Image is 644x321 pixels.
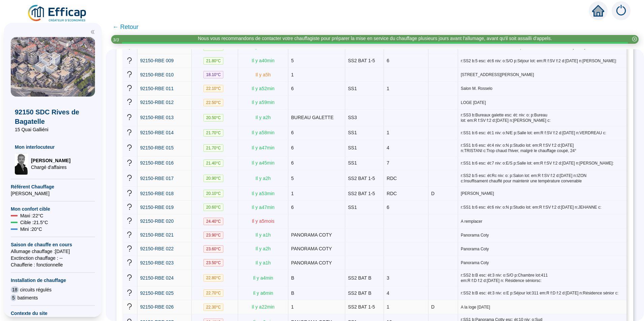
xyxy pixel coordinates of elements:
span: Il y a 2 h [256,176,271,181]
span: 21.40 °C [203,159,224,167]
a: 92150-RBE 017 [140,175,174,182]
span: 5 [291,176,294,181]
span: Il y a 58 min [252,130,275,135]
span: Maxi : 22 °C [20,212,43,219]
span: 92150-RBE 019 [140,205,174,210]
span: 6 [291,130,294,135]
span: SS2 BAT 1-5 [348,58,375,63]
span: 23.60 °C [203,245,224,253]
span: 92150-RBE 016 [140,160,174,166]
span: LOGE [DATE] [461,100,624,105]
span: 18.10 °C [203,71,224,78]
span: home [592,5,604,17]
img: alerts [612,1,631,20]
span: 22.80 °C [203,274,224,282]
span: SS1 [348,130,357,135]
span: SS1 [348,145,357,150]
span: question [126,274,133,281]
span: batiments [18,294,38,301]
span: RDC [387,191,397,196]
span: 92150-RBE 025 [140,290,174,296]
span: Il y a 52 min [252,86,275,91]
span: Il y a 59 min [252,100,275,105]
span: 4 [387,290,389,296]
span: 1 [291,72,294,77]
span: question [126,303,133,310]
span: 6 [291,145,294,150]
span: Panorama Coty [461,246,624,252]
span: Mon confort cible [11,206,95,212]
a: 92150-RBE 022 [140,245,174,252]
span: 4 [387,145,389,150]
span: 20.10 °C [203,190,224,197]
span: SS1 [348,160,357,166]
span: 92150-RBE 024 [140,275,174,281]
span: SS1 [348,205,357,210]
span: PANORAMA COTY [291,260,332,265]
span: SS2 BAT B [348,275,372,281]
span: 22.10 °C [203,85,224,92]
i: 3 / 3 [113,37,119,42]
span: Panorama Coty [461,260,624,265]
span: 92150-RBE 010 [140,72,174,77]
a: 92150-RBE 010 [140,71,174,78]
span: question [126,189,133,197]
span: r:SS1 b:6 esc: ét:7 niv: o:E/S p:Salle lot: em:R f:SV f:2 d:[DATE] n:[PERSON_NAME]: [461,160,624,166]
span: 20.90 °C [203,175,224,182]
span: 6 [291,86,294,91]
span: [STREET_ADDRESS][PERSON_NAME] [461,72,624,77]
span: r:SS2 b:B esc: ét:3 niv: o:S/O p:Chambre lot:411 em:R f:D f:2 d:[DATE] n: Résidence séniorsc: [461,273,624,283]
span: question [126,231,133,238]
span: PANORAMA COTY [291,246,332,251]
span: Exctinction chauffage : -- [11,255,95,261]
span: 92150-RBE 021 [140,232,174,238]
span: 92150 SDC Rives de Bagatelle [15,107,91,126]
span: ← Retour [112,22,138,32]
span: SS2 BAT 1-5 [348,176,375,181]
span: PANORAMA COTY [291,232,332,238]
span: Il y a 5 h [256,72,271,77]
span: Il y a 2 h [256,115,271,120]
span: SS2 BAT B [348,290,372,296]
a: 92150-RBE 012 [140,99,174,106]
span: r:SS2 b:5 esc: ét:Rc niv: o: p:Salon lot: em:R f:SV f:2 d:[DATE] n:IZON c:Insuffisament chauffé p... [461,173,624,184]
span: question [126,144,133,151]
a: 92150-RBE 016 [140,159,174,167]
span: question [126,259,133,266]
span: 20.60 °C [203,204,224,211]
span: question [126,98,133,105]
span: Référent Chauffage [11,183,95,190]
span: 6 [387,58,389,63]
span: 1 [387,86,389,91]
span: 21.70 °C [203,129,224,137]
span: B [291,275,294,281]
span: D [431,191,434,196]
span: 24.40 °C [203,218,224,225]
span: 22.50 °C [203,99,224,106]
span: question [126,174,133,181]
span: Mini : 20 °C [20,226,42,233]
span: B [291,290,294,296]
span: 15 Quai Galliéni [15,126,91,133]
a: 92150-RBE 023 [140,259,174,266]
span: Il y a 22 min [252,304,275,310]
span: Chaufferie : fonctionnelle [11,261,95,268]
span: 92150-RBE 013 [140,115,174,120]
span: Il y a 1 h [256,260,271,265]
a: 92150-RBE 025 [140,290,174,297]
span: double-left [90,30,95,34]
span: question [126,129,133,136]
a: 92150-RBE 024 [140,275,174,282]
span: r:SS2 b:5 esc: ét:6 niv: o:S/O p:Séjour lot: em:R f:SV f:2 d:[DATE] n:[PERSON_NAME]: [461,58,624,64]
span: 20.50 °C [203,114,224,121]
span: SS2 BAT 1-5 [348,304,375,310]
span: Il y a 6 min [253,290,273,296]
span: question [126,71,133,78]
span: Il y a 47 min [252,145,275,150]
span: A la loge [DATE] [461,305,624,310]
a: 92150-RBE 018 [140,190,174,197]
span: 21.70 °C [203,144,224,152]
span: 23.50 °C [203,259,224,266]
span: [PERSON_NAME] [461,191,624,196]
span: Il y a 5 mois [252,218,275,224]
